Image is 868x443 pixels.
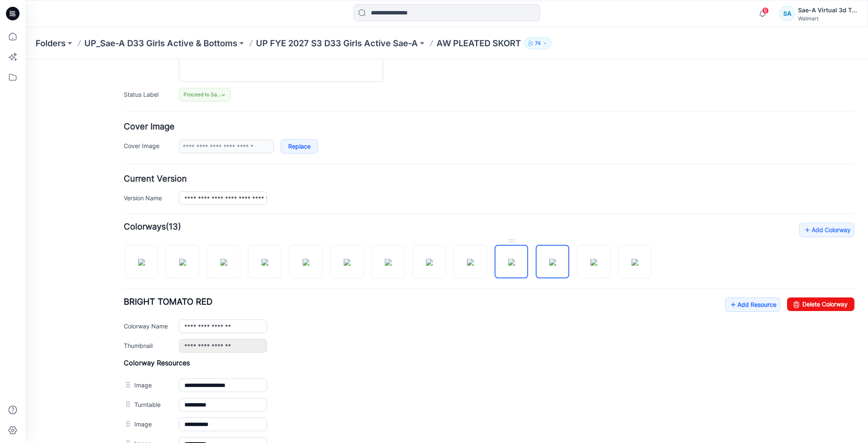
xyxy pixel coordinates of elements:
p: AW PLEATED SKORT [437,37,521,49]
a: Replace [255,80,292,94]
iframe: edit-style [25,59,868,443]
div: Walmart [798,15,857,22]
label: Image [109,379,145,389]
label: Version Name [98,134,145,143]
img: eyJhbGciOiJIUzI1NiIsImtpZCI6IjAiLCJzbHQiOiJzZXMiLCJ0eXAiOiJKV1QifQ.eyJkYXRhIjp7InR5cGUiOiJzdG9yYW... [524,199,531,206]
label: Thumbnail [98,281,145,291]
img: eyJhbGciOiJIUzI1NiIsImtpZCI6IjAiLCJzbHQiOiJzZXMiLCJ0eXAiOiJKV1QifQ.eyJkYXRhIjp7InR5cGUiOiJzdG9yYW... [154,199,161,206]
label: Turntable [109,340,145,350]
p: 74 [535,39,541,48]
label: Colorway Name [98,262,145,271]
label: Cover Image [98,81,145,91]
label: Image [109,360,145,369]
strong: Colorways [98,162,140,172]
div: Sae-A Virtual 3d Team [798,5,857,15]
div: SA [779,6,795,21]
span: 9 [762,7,769,14]
a: Folders [36,37,66,49]
button: 74 [524,37,551,49]
img: eyJhbGciOiJIUzI1NiIsImtpZCI6IjAiLCJzbHQiOiJzZXMiLCJ0eXAiOiJKV1QifQ.eyJkYXRhIjp7InR5cGUiOiJzdG9yYW... [318,199,325,206]
a: Delete Colorway [762,238,829,252]
img: eyJhbGciOiJIUzI1NiIsImtpZCI6IjAiLCJzbHQiOiJzZXMiLCJ0eXAiOiJKV1QifQ.eyJkYXRhIjp7InR5cGUiOiJzdG9yYW... [401,199,407,206]
h4: Cover Image [98,63,829,71]
img: eyJhbGciOiJIUzI1NiIsImtpZCI6IjAiLCJzbHQiOiJzZXMiLCJ0eXAiOiJKV1QifQ.eyJkYXRhIjp7InR5cGUiOiJzdG9yYW... [442,199,448,206]
a: UP_Sae-A D33 Girls Active & Bottoms [84,37,237,49]
label: Image [109,321,145,330]
h4: Colorway Resources [98,299,829,308]
img: eyJhbGciOiJIUzI1NiIsImtpZCI6IjAiLCJzbHQiOiJzZXMiLCJ0eXAiOiJKV1QifQ.eyJkYXRhIjp7InR5cGUiOiJzdG9yYW... [483,199,490,206]
img: eyJhbGciOiJIUzI1NiIsImtpZCI6IjAiLCJzbHQiOiJzZXMiLCJ0eXAiOiJKV1QifQ.eyJkYXRhIjp7InR5cGUiOiJzdG9yYW... [359,199,366,206]
img: eyJhbGciOiJIUzI1NiIsImtpZCI6IjAiLCJzbHQiOiJzZXMiLCJ0eXAiOiJKV1QifQ.eyJkYXRhIjp7InR5cGUiOiJzdG9yYW... [113,199,120,206]
span: BRIGHT TOMATO RED [98,237,187,247]
h4: Current Version [98,115,829,123]
img: eyJhbGciOiJIUzI1NiIsImtpZCI6IjAiLCJzbHQiOiJzZXMiLCJ0eXAiOiJKV1QifQ.eyJkYXRhIjp7InR5cGUiOiJzdG9yYW... [606,199,613,206]
img: eyJhbGciOiJIUzI1NiIsImtpZCI6IjAiLCJzbHQiOiJzZXMiLCJ0eXAiOiJKV1QifQ.eyJkYXRhIjp7InR5cGUiOiJzdG9yYW... [195,199,202,206]
img: eyJhbGciOiJIUzI1NiIsImtpZCI6IjAiLCJzbHQiOiJzZXMiLCJ0eXAiOiJKV1QifQ.eyJkYXRhIjp7InR5cGUiOiJzdG9yYW... [277,199,284,206]
img: eyJhbGciOiJIUzI1NiIsImtpZCI6IjAiLCJzbHQiOiJzZXMiLCJ0eXAiOiJKV1QifQ.eyJkYXRhIjp7InR5cGUiOiJzdG9yYW... [236,199,243,206]
a: Add Resource [700,238,755,252]
img: eyJhbGciOiJIUzI1NiIsImtpZCI6IjAiLCJzbHQiOiJzZXMiLCJ0eXAiOiJKV1QifQ.eyJkYXRhIjp7InR5cGUiOiJzdG9yYW... [565,199,572,206]
a: Add Colorway [774,163,829,178]
a: UP FYE 2027 S3 D33 Girls Active Sae-A [256,37,418,49]
span: (13) [140,162,156,172]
